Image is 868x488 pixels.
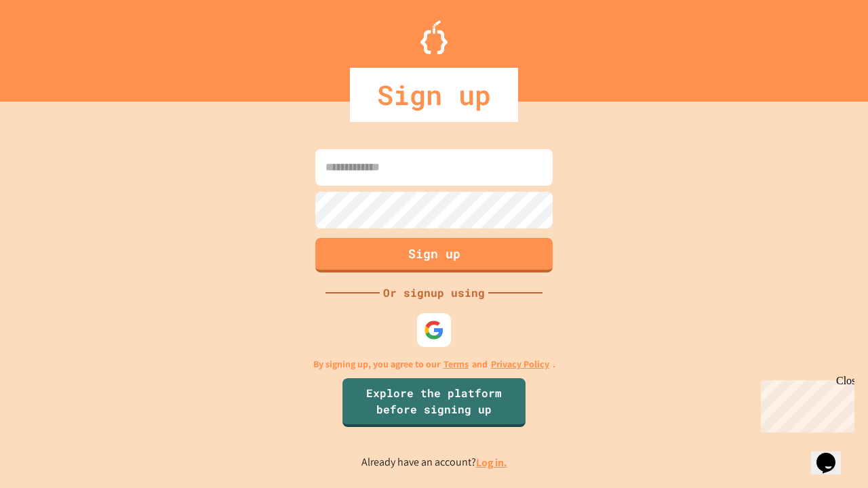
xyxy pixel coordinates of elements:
[491,357,549,371] a: Privacy Policy
[361,454,507,471] p: Already have an account?
[755,375,854,432] iframe: chat widget
[443,357,469,371] a: Terms
[350,68,518,122] div: Sign up
[5,5,94,86] div: Chat with us now!Close
[315,238,553,272] button: Sign up
[313,357,555,371] p: By signing up, you agree to our and .
[811,434,854,474] iframe: chat widget
[380,285,488,301] div: Or signup using
[476,455,507,470] a: Log in.
[342,378,526,427] a: Explore the platform before signing up
[424,320,444,340] img: google-icon.svg
[420,20,448,54] img: Logo.svg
